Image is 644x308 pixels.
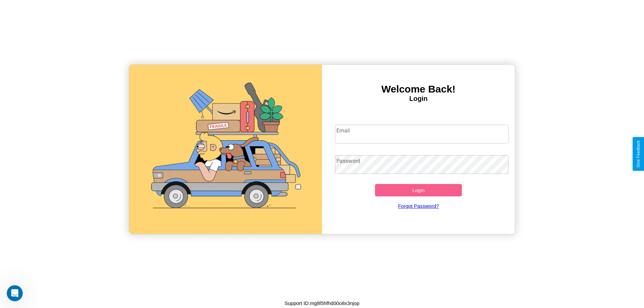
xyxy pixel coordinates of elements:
[322,95,515,103] h4: Login
[332,196,505,215] a: Forgot Password?
[375,184,462,196] button: Login
[636,140,641,168] div: Give Feedback
[7,285,23,301] iframe: Intercom live chat
[284,299,360,308] p: Support ID: mg8l5hfhd00o8x3njop
[322,83,515,95] h3: Welcome Back!
[129,65,322,234] img: gif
